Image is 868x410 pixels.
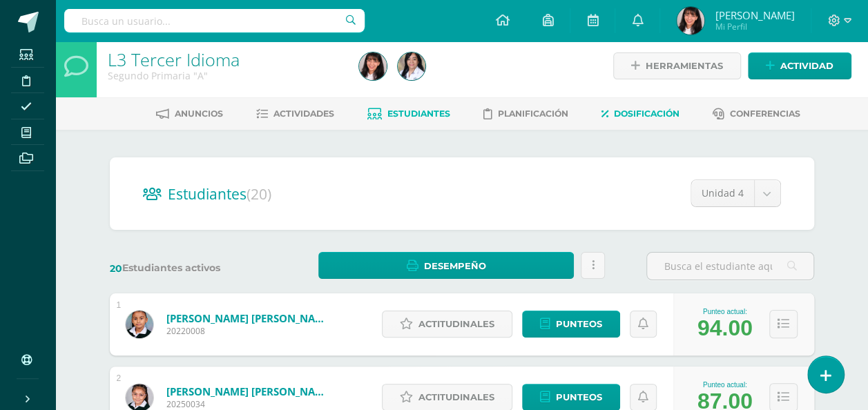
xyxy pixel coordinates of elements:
a: Actitudinales [382,311,512,338]
span: Planificación [498,108,568,119]
a: Herramientas [613,52,741,79]
a: Planificación [483,103,568,125]
span: Dosificación [614,108,679,119]
span: Mi Perfil [715,21,794,32]
div: Punteo actual: [697,381,753,389]
a: [PERSON_NAME] [PERSON_NAME] [166,311,332,325]
a: Estudiantes [367,103,450,125]
span: Estudiantes [168,184,271,204]
span: Herramientas [646,53,723,79]
a: Anuncios [156,103,223,125]
span: [PERSON_NAME] [715,8,794,22]
a: Conferencias [713,103,800,125]
span: Unidad 4 [702,180,744,206]
input: Busca un usuario... [64,9,365,32]
img: f24f368c0c04a6efa02f0eb874e4cc40.png [677,7,704,35]
span: Actitudinales [418,384,494,410]
img: 370ed853a3a320774bc16059822190fc.png [398,52,425,80]
input: Busca el estudiante aquí... [647,253,813,280]
span: Actividades [273,108,334,119]
span: Anuncios [175,108,223,119]
a: L3 Tercer Idioma [108,48,240,71]
a: Actividad [748,52,851,79]
a: Actividades [256,103,334,125]
div: 1 [117,300,122,310]
img: f48df25cbbbb727d327e29147e99d972.png [126,311,153,338]
span: Punteos [556,311,602,337]
div: 2 [117,373,122,383]
a: Punteos [522,311,620,338]
span: Conferencias [730,108,800,119]
label: Estudiantes activos [110,262,278,275]
h1: L3 Tercer Idioma [108,50,343,69]
a: Desempeño [318,252,575,279]
a: Unidad 4 [691,180,780,206]
div: Segundo Primaria 'A' [108,69,343,82]
span: Actitudinales [418,311,494,337]
span: Estudiantes [387,108,450,119]
div: 94.00 [697,315,753,341]
div: Punteo actual: [697,308,753,315]
span: Actividad [780,53,833,79]
img: f24f368c0c04a6efa02f0eb874e4cc40.png [359,52,387,80]
span: Punteos [556,384,602,410]
span: 20250034 [166,398,332,410]
span: 20220008 [166,325,332,337]
span: (20) [247,184,271,204]
span: Desempeño [424,253,486,279]
a: [PERSON_NAME] [PERSON_NAME] [166,384,332,398]
a: Dosificación [601,103,679,125]
span: 20 [110,262,122,275]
